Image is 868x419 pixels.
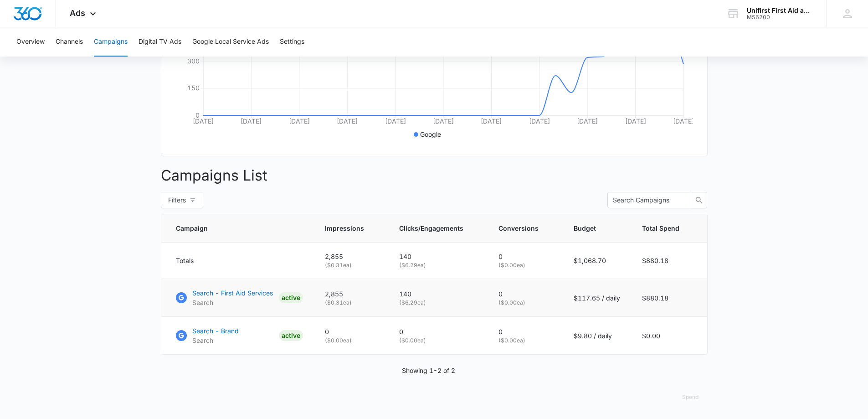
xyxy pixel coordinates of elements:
p: Search - First Aid Services [192,288,273,298]
div: ACTIVE [279,330,303,341]
div: account id [747,14,813,21]
tspan: [DATE] [577,117,598,125]
p: 0 [498,252,552,261]
img: Google Ads [176,330,187,341]
p: 2,855 [325,252,377,261]
p: ( $0.00 ea) [498,261,552,269]
p: 0 [325,327,377,336]
button: Settings [280,27,304,57]
p: Search - Brand [192,326,239,336]
p: ( $0.31 ea) [325,299,377,307]
p: 2,855 [325,289,377,299]
tspan: [DATE] [673,117,694,125]
div: ACTIVE [279,292,303,303]
span: search [691,197,707,204]
span: Filters [168,195,186,205]
p: Google [420,129,441,139]
tspan: [DATE] [193,117,214,125]
p: $9.80 / daily [574,331,620,341]
tspan: [DATE] [385,117,406,125]
p: ( $0.00 ea) [325,336,377,345]
p: 0 [498,327,552,336]
p: ( $0.31 ea) [325,261,377,269]
span: Ads [70,8,85,18]
tspan: [DATE] [288,117,309,125]
div: Totals [176,256,303,265]
td: $0.00 [631,317,707,355]
p: $117.65 / daily [574,293,620,303]
button: Campaigns [94,27,128,57]
p: ( $0.00 ea) [498,299,552,307]
span: Conversions [498,223,539,233]
tspan: 0 [195,111,200,119]
p: ( $0.00 ea) [399,336,477,345]
p: ( $0.00 ea) [498,336,552,345]
tspan: [DATE] [241,117,262,125]
p: Showing 1-2 of 2 [402,366,455,375]
button: Channels [56,27,83,57]
p: Search [192,336,239,345]
button: Overview [16,27,45,57]
span: Campaign [176,223,290,233]
img: Google Ads [176,292,187,303]
p: 140 [399,289,477,299]
tspan: [DATE] [337,117,358,125]
p: $1,068.70 [574,256,620,265]
button: Spend [673,386,708,408]
button: search [691,192,707,208]
p: 0 [399,327,477,336]
td: $880.18 [631,279,707,317]
a: Google AdsSearch - BrandSearchACTIVE [176,326,303,345]
div: account name [747,7,813,14]
input: Search Campaigns [613,195,678,205]
button: Filters [161,192,203,208]
button: Digital TV Ads [139,27,181,57]
span: Impressions [325,223,364,233]
tspan: [DATE] [433,117,454,125]
p: 0 [498,289,552,299]
tspan: [DATE] [481,117,502,125]
p: 140 [399,252,477,261]
p: Search [192,298,273,307]
p: Campaigns List [161,165,708,186]
span: Clicks/Engagements [399,223,463,233]
a: Google AdsSearch - First Aid ServicesSearchACTIVE [176,288,303,307]
button: Google Local Service Ads [192,27,269,57]
tspan: 150 [187,84,200,92]
span: Budget [574,223,607,233]
td: $880.18 [631,243,707,279]
p: ( $6.29 ea) [399,261,477,269]
tspan: [DATE] [529,117,550,125]
p: ( $6.29 ea) [399,299,477,307]
span: Total Spend [642,223,679,233]
tspan: [DATE] [625,117,646,125]
tspan: 300 [187,57,200,65]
